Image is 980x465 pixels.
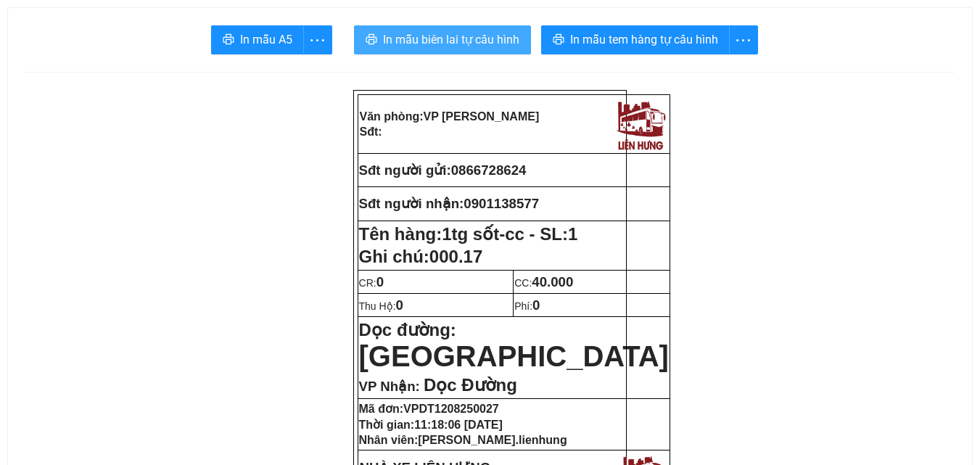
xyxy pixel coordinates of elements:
span: 0 [376,274,384,289]
button: printerIn mẫu A5 [211,25,304,54]
span: [PERSON_NAME].lienhung [418,434,567,446]
span: In mẫu tem hàng tự cấu hình [570,30,718,49]
span: VP [PERSON_NAME] [424,110,540,123]
strong: Dọc đường: [359,320,669,370]
span: Ghi chú: [359,247,483,266]
span: CC: [514,277,573,289]
button: printerIn mẫu biên lai tự cấu hình [354,25,531,54]
strong: Văn phòng: [360,110,540,123]
span: 0 [532,297,540,313]
span: printer [366,33,377,47]
strong: Mã đơn: [359,403,499,415]
strong: Sđt người nhận: [359,196,464,211]
span: 11:18:06 [DATE] [414,419,503,431]
span: 40.000 [532,274,573,289]
span: printer [223,33,234,47]
img: logo [613,96,668,152]
span: more [304,31,332,49]
strong: Tên hàng: [359,224,578,244]
span: 0 [396,297,403,313]
strong: Thời gian: [359,419,503,431]
span: 1 [568,224,577,244]
span: Dọc Đường [424,375,517,395]
button: more [729,25,758,54]
span: 0901138577 [464,196,539,211]
span: Thu Hộ: [359,300,403,312]
span: 0866728624 [451,162,527,178]
strong: Sđt: [360,125,382,138]
span: In mẫu A5 [240,30,292,49]
span: printer [553,33,564,47]
button: printerIn mẫu tem hàng tự cấu hình [541,25,730,54]
span: 1tg sốt-cc - SL: [442,224,577,244]
span: more [730,31,757,49]
button: more [303,25,332,54]
span: Phí: [514,300,540,312]
span: VPDT1208250027 [403,403,499,415]
span: VP Nhận: [359,379,420,394]
span: 000.17 [429,247,482,266]
strong: Nhân viên: [359,434,567,446]
strong: Sđt người gửi: [359,162,451,178]
span: In mẫu biên lai tự cấu hình [383,30,519,49]
span: [GEOGRAPHIC_DATA] [359,340,669,372]
span: CR: [359,277,384,289]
